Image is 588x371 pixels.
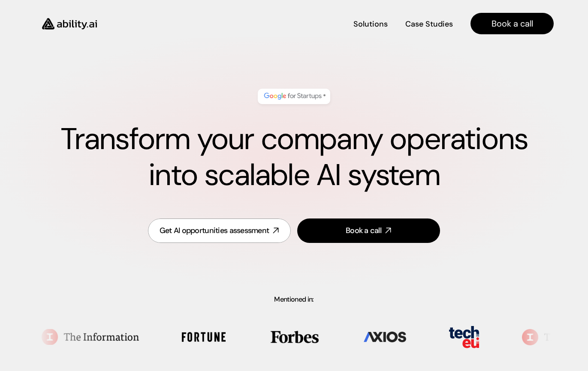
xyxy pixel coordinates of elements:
[297,218,440,243] a: Book a call
[353,16,388,31] a: Solutions
[405,19,453,30] h4: Case Studies
[492,18,533,30] h4: Book a call
[34,121,554,193] h1: Transform your company operations into scalable AI system
[470,13,554,34] a: Book a call
[20,296,568,303] p: Mentioned in:
[148,218,291,243] a: Get AI opportunities assessment
[160,225,269,236] div: Get AI opportunities assessment
[346,225,381,236] div: Book a call
[109,13,554,34] nav: Main navigation
[353,19,388,30] h4: Solutions
[405,16,453,31] a: Case Studies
